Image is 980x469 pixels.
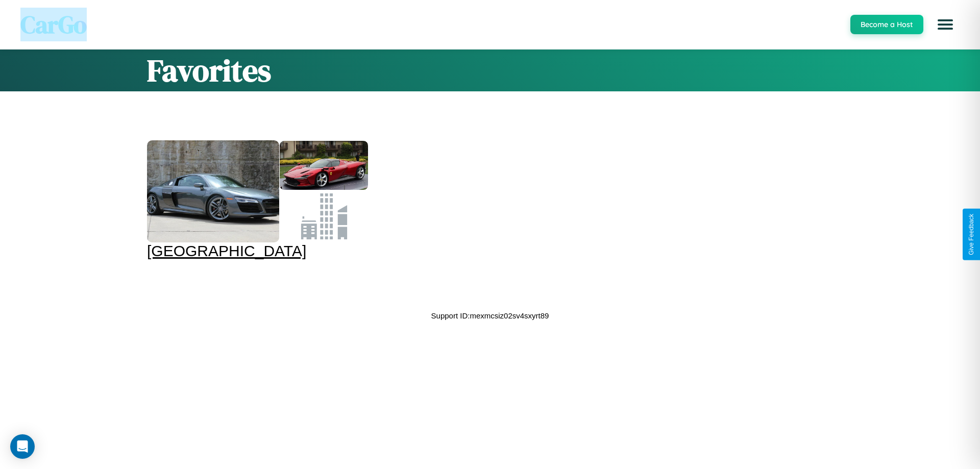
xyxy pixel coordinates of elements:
[431,309,549,323] p: Support ID: mexmcsiz02sv4sxyrt89
[147,242,367,260] div: [GEOGRAPHIC_DATA]
[968,214,975,255] div: Give Feedback
[20,8,87,41] span: CarGo
[850,15,923,34] button: Become a Host
[931,10,960,39] button: Open menu
[10,434,35,459] div: Open Intercom Messenger
[147,50,833,91] h1: Favorites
